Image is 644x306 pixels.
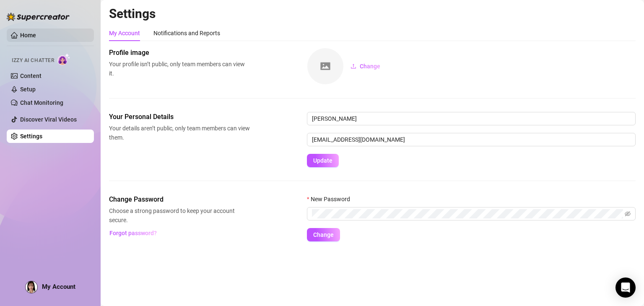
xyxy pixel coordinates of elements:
[109,48,250,58] span: Profile image
[42,283,75,290] span: My Account
[20,86,36,93] a: Setup
[307,112,636,125] input: Enter name
[109,112,250,122] span: Your Personal Details
[153,29,220,38] div: Notifications and Reports
[307,154,339,167] button: Update
[109,206,250,225] span: Choose a strong password to keep your account secure.
[20,32,36,39] a: Home
[307,133,636,146] input: Enter new email
[57,53,70,65] img: AI Chatter
[109,60,250,78] span: Your profile isn’t public, only team members can view it.
[109,6,636,22] h2: Settings
[312,209,623,218] input: New Password
[20,99,63,106] a: Chat Monitoring
[307,228,340,241] button: Change
[109,29,140,38] div: My Account
[313,231,334,238] span: Change
[20,116,77,123] a: Discover Viral Videos
[7,13,70,21] img: logo-BBDzfeDw.svg
[351,63,356,69] span: upload
[344,60,387,73] button: Change
[20,133,42,140] a: Settings
[20,73,42,79] a: Content
[615,277,636,298] div: Open Intercom Messenger
[307,194,356,204] label: New Password
[313,157,332,164] span: Update
[12,57,54,65] span: Izzy AI Chatter
[109,124,250,142] span: Your details aren’t public, only team members can view them.
[109,194,250,205] span: Change Password
[109,226,157,240] button: Forgot password?
[307,48,343,84] img: square-placeholder.png
[26,281,37,293] img: ALV-UjVVZsyU6YVUJOpLkClDgyuv6wnW9zc-On-GctTUAcVcbeTykcV17bgsXb66hSRltRg_Vfuoe0wpSKQGOLewCAVP376fn...
[360,63,380,70] span: Change
[109,230,157,236] span: Forgot password?
[625,211,631,217] span: eye-invisible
